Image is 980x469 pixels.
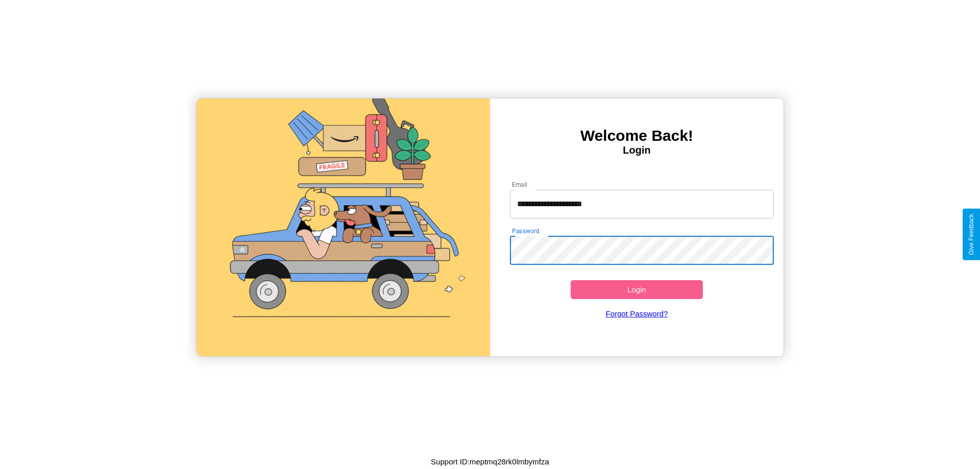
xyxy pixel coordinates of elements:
[197,98,490,356] img: gif
[490,127,783,144] h3: Welcome Back!
[968,214,975,255] div: Give Feedback
[512,180,528,189] label: Email
[512,227,539,235] label: Password
[431,455,549,468] p: Support ID: meptmq28rk0lmbymfza
[505,299,769,328] a: Forgot Password?
[490,144,783,156] h4: Login
[571,280,703,299] button: Login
